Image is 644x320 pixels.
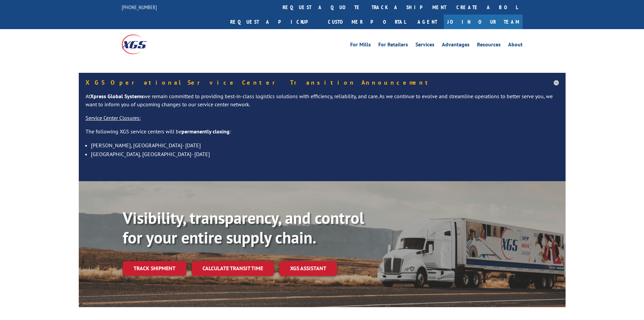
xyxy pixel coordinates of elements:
u: Service Center Closures: [86,114,141,121]
h5: XGS Operational Service Center Transition Announcement [86,80,559,86]
strong: permanently closing [182,128,230,135]
a: Calculate transit time [192,261,274,276]
a: About [508,42,523,49]
a: XGS ASSISTANT [279,261,337,276]
a: Agent [411,15,444,29]
a: Join Our Team [444,15,523,29]
a: For Mills [350,42,371,49]
a: Resources [477,42,501,49]
a: Request a pickup [225,15,323,29]
li: [PERSON_NAME], [GEOGRAPHIC_DATA]- [DATE] [91,141,559,150]
p: The following XGS service centers will be : [86,128,559,141]
li: [GEOGRAPHIC_DATA], [GEOGRAPHIC_DATA]- [DATE] [91,150,559,158]
a: [PHONE_NUMBER] [122,4,157,10]
a: Customer Portal [323,15,411,29]
strong: Xpress Global Systems [90,93,144,100]
a: Advantages [442,42,470,49]
a: For Retailers [378,42,408,49]
a: Services [415,42,434,49]
a: Track shipment [123,261,186,275]
p: At we remain committed to providing best-in-class logistics solutions with efficiency, reliabilit... [86,92,559,114]
b: Visibility, transparency, and control for your entire supply chain. [123,207,364,248]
